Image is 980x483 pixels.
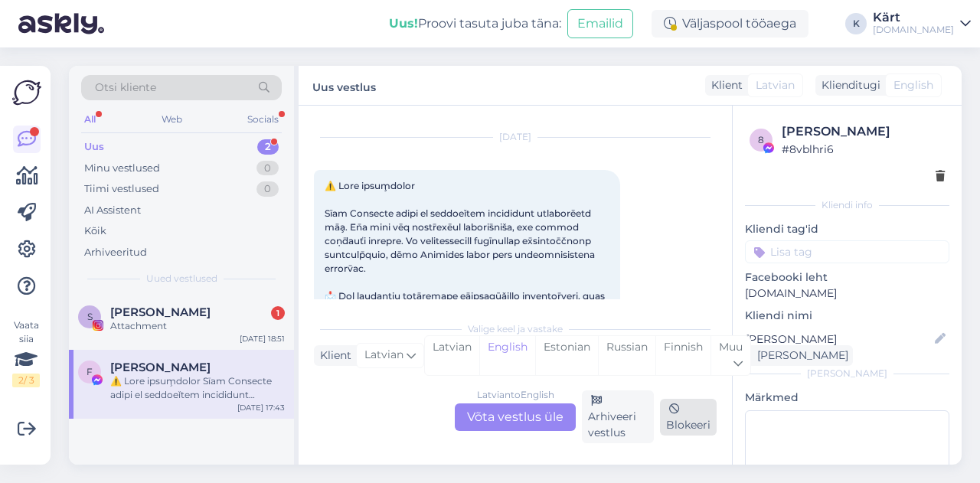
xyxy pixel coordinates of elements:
[84,161,160,176] div: Minu vestlused
[257,139,279,155] div: 2
[84,139,104,155] div: Uus
[84,245,147,260] div: Arhiveeritud
[425,336,479,375] div: Latvian
[652,10,808,38] div: Väljaspool tööaega
[312,75,376,96] label: Uus vestlus
[782,141,945,158] div: # 8vblhri6
[389,15,561,33] div: Proovi tasuta juba täna:
[567,9,633,38] button: Emailid
[598,336,655,375] div: Russian
[745,308,949,324] p: Kliendi nimi
[477,388,554,402] div: Latvian to English
[660,399,717,436] div: Blokeeri
[815,77,880,93] div: Klienditugi
[719,340,743,354] span: Muu
[256,181,279,197] div: 0
[110,374,285,402] div: ⚠️ Lore ipsum̧dolor Sīam Consecte adipi el seddoeǐtem incididunt utlaborēetd māa̧. En̄a mini ...
[873,11,971,36] a: Kärt[DOMAIN_NAME]
[110,319,285,333] div: Attachment
[12,318,40,387] div: Vaata siia
[756,77,795,93] span: Latvian
[582,390,654,443] div: Arhiveeri vestlus
[12,78,41,107] img: Askly Logo
[240,333,285,344] div: [DATE] 18:51
[237,402,285,413] div: [DATE] 17:43
[782,122,945,141] div: [PERSON_NAME]
[745,390,949,406] p: Märkmed
[314,348,351,364] div: Klient
[95,80,156,96] span: Otsi kliente
[745,240,949,263] input: Lisa tag
[873,24,954,36] div: [DOMAIN_NAME]
[81,109,99,129] div: All
[84,181,159,197] div: Tiimi vestlused
[87,366,93,377] span: F
[655,336,710,375] div: Finnish
[271,306,285,320] div: 1
[455,403,576,431] div: Võta vestlus üle
[84,203,141,218] div: AI Assistent
[364,347,403,364] span: Latvian
[314,322,717,336] div: Valige keel ja vastake
[110,305,211,319] span: Sahmil Babu
[244,109,282,129] div: Socials
[745,269,949,286] p: Facebooki leht
[158,109,185,129] div: Web
[110,361,211,374] span: Felix Angmor
[314,130,717,144] div: [DATE]
[325,180,608,315] span: ⚠️ Lore ipsum̧dolor Sīam Consecte adipi el seddoeǐtem incididunt utlaborēetd māa̧. En̄a mini ...
[535,336,598,375] div: Estonian
[745,286,949,302] p: [DOMAIN_NAME]
[745,198,949,212] div: Kliendi info
[146,272,217,286] span: Uued vestlused
[758,134,764,145] span: 8
[845,13,867,34] div: K
[705,77,743,93] div: Klient
[256,161,279,176] div: 0
[479,336,535,375] div: English
[751,348,848,364] div: [PERSON_NAME]
[873,11,954,24] div: Kärt
[745,221,949,237] p: Kliendi tag'id
[893,77,933,93] span: English
[746,331,932,348] input: Lisa nimi
[745,367,949,380] div: [PERSON_NAME]
[87,311,93,322] span: S
[12,374,40,387] div: 2 / 3
[84,224,106,239] div: Kõik
[389,16,418,31] b: Uus!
